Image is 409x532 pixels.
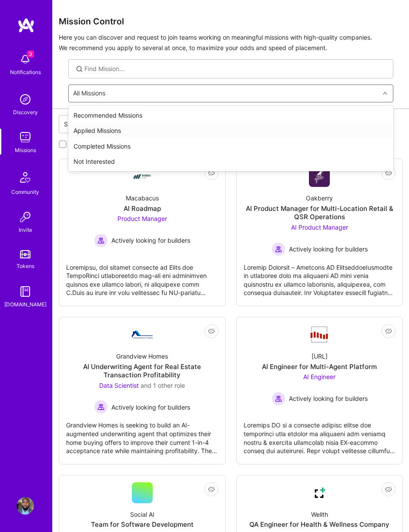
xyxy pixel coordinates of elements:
a: Company LogoGrandview HomesAI Underwriting Agent for Real Estate Transaction ProfitabilityData Sc... [66,324,218,457]
div: Loremip Dolorsit – Ametcons AD ElitseddoeIusmodte in utlaboree dolo ma aliquaeni AD mini venia qu... [244,256,396,297]
span: Data Scientist [99,382,139,389]
div: Wellth [311,510,328,519]
div: Notifications [10,68,41,77]
div: AI Roadmap [124,204,161,213]
span: and 1 other role [141,382,185,389]
div: Skills [62,118,80,130]
a: Company LogoMacabacusAI RoadmapProduct Manager Actively looking for buildersActively looking for ... [66,166,218,299]
div: Team for Software Development [91,520,194,529]
i: icon EyeClosed [385,486,392,493]
img: Actively looking for builders [272,392,285,406]
div: Completed Missions [68,139,393,154]
i: icon EyeClosed [385,169,392,176]
span: Actively looking for builders [111,236,190,245]
i: icon EyeClosed [208,486,215,493]
div: Oakberry [306,194,333,203]
div: Macabacus [126,194,159,203]
div: All Missions [73,89,105,98]
img: User Avatar [17,497,34,515]
img: discovery [17,91,34,108]
img: Company Logo [132,331,153,339]
i: icon Chevron [383,91,387,95]
div: Missions [15,146,36,155]
i: icon SearchGrey [75,64,84,74]
div: Community [11,188,39,197]
img: Company Logo [132,166,153,187]
div: [URL] [312,352,328,361]
span: Actively looking for builders [289,245,368,254]
div: [DOMAIN_NAME] [4,300,47,309]
div: Not Interested [68,154,393,169]
div: Recommended Missions [68,108,393,123]
i: icon EyeClosed [208,169,215,176]
a: User Avatar [14,497,36,515]
img: bell [17,51,34,68]
div: QA Engineer for Health & Wellness Company [249,520,389,529]
div: Loremipsu, dol sitamet consecte ad Elits doe TempoRinci utlaboreetdo mag-ali eni adminimven quisn... [66,256,218,297]
div: Grandview Homes [116,352,168,361]
img: Company Logo [309,166,330,187]
span: Actively looking for builders [289,394,368,403]
div: AI Product Manager for Multi-Location Retail & QSR Operations [244,204,396,221]
img: Actively looking for builders [94,234,108,247]
div: AI Underwriting Agent for Real Estate Transaction Profitability [66,363,218,380]
div: AI Engineer for Multi-Agent Platform [262,363,377,371]
div: Invite [19,226,32,234]
span: Product Manager [117,215,167,222]
span: 3 [27,51,34,58]
h3: Mission Control [59,17,403,27]
i: icon EyeClosed [208,328,215,335]
img: Company Logo [309,482,330,503]
div: Discovery [13,108,38,117]
img: Actively looking for builders [272,242,285,256]
img: guide book [17,283,34,300]
input: Find Mission... [84,64,387,73]
img: Community [15,167,36,188]
span: AI Product Manager [291,224,348,231]
a: Company LogoOakberryAI Product Manager for Multi-Location Retail & QSR OperationsAI Product Manag... [244,166,396,299]
p: Here you can discover and request to join teams working on meaningful missions with high-quality ... [59,32,403,53]
div: Social AI [130,510,154,519]
img: tokens [20,250,30,258]
span: AI Engineer [303,373,335,380]
img: Company Logo [309,325,330,344]
div: Tokens [17,262,34,271]
div: Grandview Homes is seeking to build an AI-augmented underwriting agent that optimizes their home ... [66,414,218,455]
a: Company Logo[URL]AI Engineer for Multi-Agent PlatformAI Engineer Actively looking for buildersAct... [244,324,396,457]
div: Loremips DO si a consecte adipisc elitse doe temporinci utla etdolor ma aliquaeni adm veniamq nos... [244,414,396,455]
img: teamwork [17,129,34,146]
i: icon EyeClosed [385,328,392,335]
img: logo [17,17,35,33]
div: Applied Missions [68,123,393,139]
span: Actively looking for builders [111,403,190,412]
img: Actively looking for builders [94,400,108,414]
img: Invite [17,208,34,226]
